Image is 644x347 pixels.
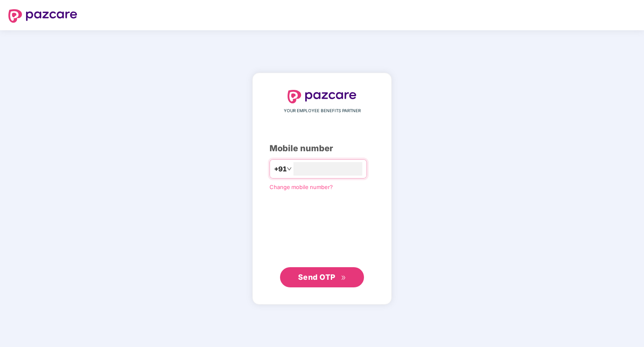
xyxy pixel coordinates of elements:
[280,267,364,287] button: Send OTPdouble-right
[274,164,287,174] span: +91
[270,184,333,190] a: Change mobile number?
[8,9,77,23] img: logo
[284,108,361,114] span: YOUR EMPLOYEE BENEFITS PARTNER
[270,142,374,155] div: Mobile number
[287,166,292,171] span: down
[298,273,335,281] span: Send OTP
[288,90,356,103] img: logo
[341,275,346,281] span: double-right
